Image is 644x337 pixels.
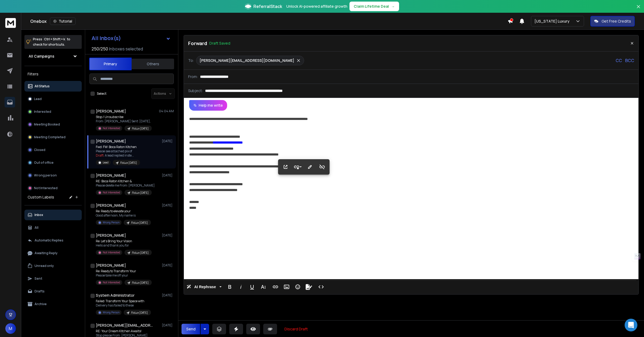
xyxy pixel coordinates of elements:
[349,2,399,11] button: Claim Lifetime Deal→
[96,115,152,119] p: Stop / Unsubscribe
[34,110,51,114] p: Interested
[34,289,45,293] p: Drafts
[96,149,140,153] p: Please see attached pix of
[96,299,151,303] p: Failed: Transform Your Space with
[96,243,152,248] p: Hello and thank you for
[132,127,149,131] p: FloLux [DATE]
[162,139,174,143] p: [DATE]
[24,248,82,258] button: Awaiting Reply
[34,213,43,217] p: Inbox
[24,106,82,117] button: Interested
[96,303,151,308] p: Delivery has failed to these
[282,282,292,292] button: Insert Image (Ctrl+P)
[159,109,174,113] p: 04:04 AM
[34,173,57,178] p: Wrong person
[616,57,622,64] p: CC
[293,162,303,172] button: Style
[162,233,174,237] p: [DATE]
[34,226,38,230] p: All
[50,18,76,25] button: Tutorial
[193,285,217,289] span: AI Rephrase
[92,46,108,52] span: 250 / 250
[96,269,152,273] p: Re: Ready to Transform Your
[103,126,120,130] p: Not Interested
[96,233,126,238] h1: [PERSON_NAME]
[24,132,82,142] button: Meeting Completed
[24,51,82,62] button: All Campaigns
[103,191,120,195] p: Not Interested
[96,239,152,243] p: Re: Let's Bring Your Vision
[43,36,66,42] span: Ctrl + Shift + k
[89,58,132,70] button: Primary
[181,324,200,334] button: Send
[304,282,314,292] button: Signature
[34,238,63,243] p: Automatic Replies
[34,97,42,101] p: Lead
[92,36,121,41] h1: All Inbox(s)
[247,282,257,292] button: Underline (Ctrl+U)
[131,311,148,315] p: FloLux [DATE]
[96,209,151,213] p: Re: Ready to elevate your
[96,213,151,218] p: Good afternoon, My name is
[96,203,126,208] h1: [PERSON_NAME]
[24,94,82,104] button: Lead
[103,310,119,314] p: Wrong Person
[132,251,149,255] p: FloLux [DATE]
[162,323,174,327] p: [DATE]
[590,16,635,27] button: Get Free Credits
[29,54,54,59] h1: All Campaigns
[5,323,16,334] button: M
[625,319,637,331] div: Open Intercom Messenger
[24,286,82,297] button: Drafts
[34,122,60,127] p: Meeting Booked
[34,251,58,255] p: Awaiting Reply
[96,323,154,328] h1: [PERSON_NAME][EMAIL_ADDRESS][DOMAIN_NAME]
[188,74,198,79] p: From:
[96,139,126,144] h1: [PERSON_NAME]
[96,145,140,149] p: Fwd: FW: Boca Raton Kitchen
[34,148,45,152] p: Closed
[96,293,135,298] h1: System Administrator
[96,173,126,178] h1: [PERSON_NAME]
[34,186,58,190] p: Not Interested
[120,161,137,165] p: FloLux [DATE]
[24,299,82,309] button: Archive
[96,263,126,268] h1: [PERSON_NAME]
[28,195,54,200] h3: Custom Labels
[236,282,246,292] button: Italic (Ctrl+I)
[109,46,143,52] h3: Inboxes selected
[24,222,82,233] button: All
[34,302,47,306] p: Archive
[34,135,66,139] p: Meeting Completed
[131,221,148,225] p: FloLux [DATE]
[24,210,82,220] button: Inbox
[96,183,155,188] p: Please delete me From: [PERSON_NAME]
[132,191,149,195] p: FloLux [DATE]
[96,329,152,333] p: RE: Your Dream Kitchen Awaits!
[258,282,268,292] button: More Text
[97,92,106,96] label: Select
[188,88,203,93] p: Subject:
[24,70,82,78] h3: Filters
[24,81,82,92] button: All Status
[24,145,82,155] button: Closed
[162,203,174,208] p: [DATE]
[200,58,294,63] p: [PERSON_NAME][EMAIL_ADDRESS][DOMAIN_NAME]
[280,162,291,172] button: Open Link
[96,273,152,278] p: Please take me off your
[188,58,194,63] p: To:
[253,3,282,10] span: ReferralStack
[30,18,508,25] div: Onebox
[103,161,109,165] p: Lead
[162,263,174,267] p: [DATE]
[105,153,134,158] span: A lead replied inste ...
[317,162,327,172] button: Unlink
[209,41,230,46] p: Draft Saved
[103,280,120,284] p: Not Interested
[286,4,347,9] p: Unlock AI-powered affiliate growth
[185,282,223,292] button: AI Rephrase
[316,282,326,292] button: Code View
[33,37,70,47] p: Press to check for shortcuts.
